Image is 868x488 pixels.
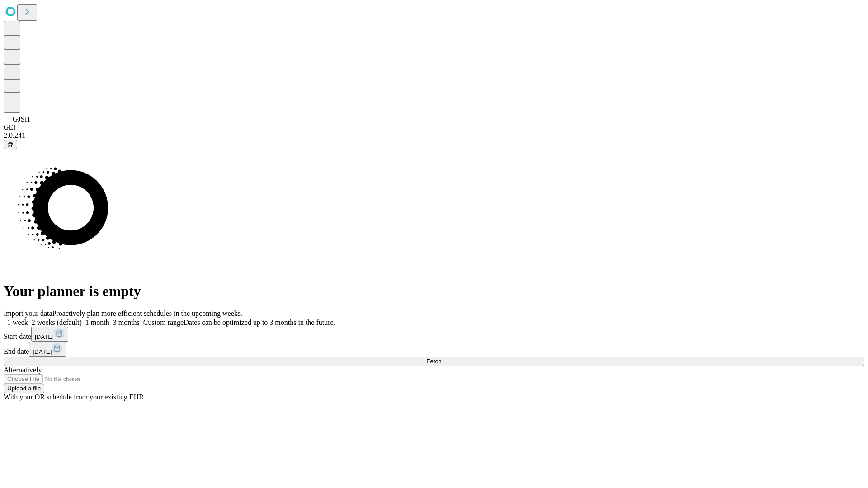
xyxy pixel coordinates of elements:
span: With your OR schedule from your existing EHR [4,393,144,401]
h1: Your planner is empty [4,283,864,300]
span: 1 month [85,319,109,326]
span: 2 weeks (default) [32,319,82,326]
button: @ [4,140,17,149]
span: Custom range [143,319,184,326]
span: @ [7,141,14,148]
span: 1 week [7,319,28,326]
button: [DATE] [31,327,68,342]
span: Import your data [4,310,52,317]
button: Upload a file [4,384,44,393]
span: [DATE] [35,333,54,340]
button: [DATE] [29,342,66,357]
div: 2.0.241 [4,131,864,140]
span: Fetch [426,358,441,365]
div: GEI [4,123,864,131]
span: 3 months [113,319,140,326]
span: Alternatively [4,366,42,374]
span: [DATE] [33,348,52,355]
div: End date [4,342,864,357]
div: Start date [4,327,864,342]
span: Proactively plan more efficient schedules in the upcoming weeks. [52,310,242,317]
span: Dates can be optimized up to 3 months in the future. [184,319,335,326]
button: Fetch [4,357,864,366]
span: GJSH [13,115,30,123]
